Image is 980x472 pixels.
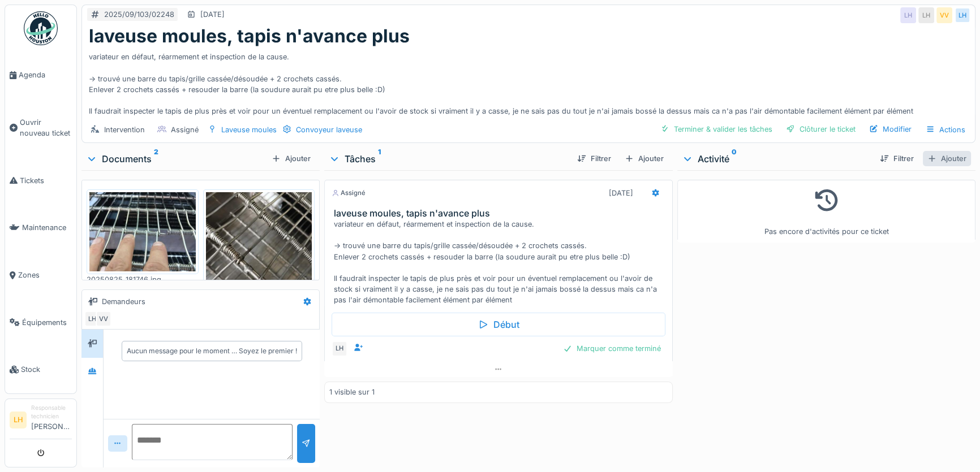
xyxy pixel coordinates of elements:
[332,313,665,336] div: Début
[102,296,145,307] div: Demandeurs
[84,311,100,327] div: LH
[334,208,668,219] h3: laveuse moules, tapis n'avance plus
[200,9,225,20] div: [DATE]
[21,364,72,375] span: Stock
[573,151,616,166] div: Filtrer
[89,47,968,116] div: variateur en défaut, réarmement et inspection de la cause. -> trouvé une barre du tapis/grille ca...
[206,192,312,334] img: n6yssmez6wbx47brynbbchmm2ykt
[918,7,934,23] div: LH
[682,152,871,166] div: Activité
[22,317,72,328] span: Équipements
[18,270,72,280] span: Zones
[921,122,970,138] div: Actions
[89,25,410,47] h1: laveuse moules, tapis n'avance plus
[5,157,76,205] a: Tickets
[685,185,968,237] div: Pas encore d'activités pour ce ticket
[332,188,366,198] div: Assigné
[10,404,72,439] a: LH Responsable technicien[PERSON_NAME]
[22,222,72,233] span: Maintenance
[329,152,568,166] div: Tâches
[20,175,72,186] span: Tickets
[87,274,199,285] div: 20250825_181746.jpg
[329,387,375,397] div: 1 visible sur 1
[865,122,916,137] div: Modifier
[5,299,76,347] a: Équipements
[154,152,158,166] sup: 2
[5,51,76,99] a: Agenda
[609,188,633,198] div: [DATE]
[104,9,174,20] div: 2025/09/103/02248
[5,252,76,299] a: Zones
[267,151,315,166] div: Ajouter
[96,311,111,327] div: VV
[900,7,916,23] div: LH
[781,122,860,137] div: Clôturer le ticket
[558,341,665,356] div: Marquer comme terminé
[89,192,196,272] img: ybqy3id9dsikot71qgextojd9d6j
[19,70,72,80] span: Agenda
[296,124,362,135] div: Convoyeur laveuse
[923,151,971,166] div: Ajouter
[5,99,76,157] a: Ouvrir nouveau ticket
[334,219,668,306] div: variateur en défaut, réarmement et inspection de la cause. -> trouvé une barre du tapis/grille ca...
[10,412,27,428] li: LH
[955,7,970,23] div: LH
[221,124,277,135] div: Laveuse moules
[732,152,737,166] sup: 0
[171,124,199,135] div: Assigné
[20,117,72,138] span: Ouvrir nouveau ticket
[378,152,381,166] sup: 1
[332,341,347,357] div: LH
[936,7,952,23] div: VV
[86,152,267,166] div: Documents
[31,404,72,421] div: Responsable technicien
[875,151,918,166] div: Filtrer
[620,151,668,166] div: Ajouter
[31,404,72,436] li: [PERSON_NAME]
[24,11,58,45] img: Badge_color-CXgf-gQk.svg
[104,124,145,135] div: Intervention
[127,346,297,356] div: Aucun message pour le moment … Soyez le premier !
[656,122,777,137] div: Terminer & valider les tâches
[5,204,76,252] a: Maintenance
[5,346,76,393] a: Stock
